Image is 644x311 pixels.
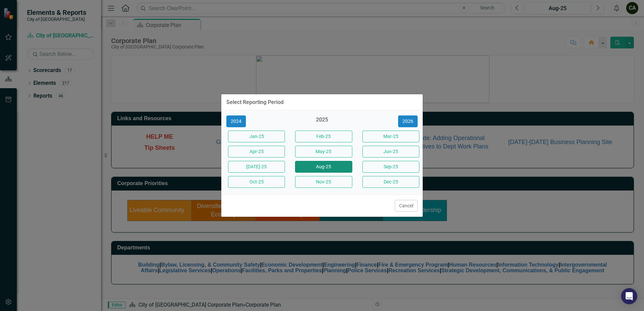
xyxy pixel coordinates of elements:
button: Jun-25 [362,146,419,158]
button: Jan-25 [228,131,285,142]
button: May-25 [295,146,352,158]
div: Select Reporting Period [226,99,284,105]
button: Oct-25 [228,176,285,188]
button: [DATE]-25 [228,161,285,173]
button: Feb-25 [295,131,352,142]
button: 2024 [226,115,246,127]
button: Mar-25 [362,131,419,142]
button: Sep-25 [362,161,419,173]
div: 2025 [293,116,350,127]
button: 2026 [398,115,418,127]
button: Aug-25 [295,161,352,173]
button: Nov-25 [295,176,352,188]
button: Cancel [395,200,418,212]
button: Dec-25 [362,176,419,188]
div: Open Intercom Messenger [621,288,637,304]
button: Apr-25 [228,146,285,158]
